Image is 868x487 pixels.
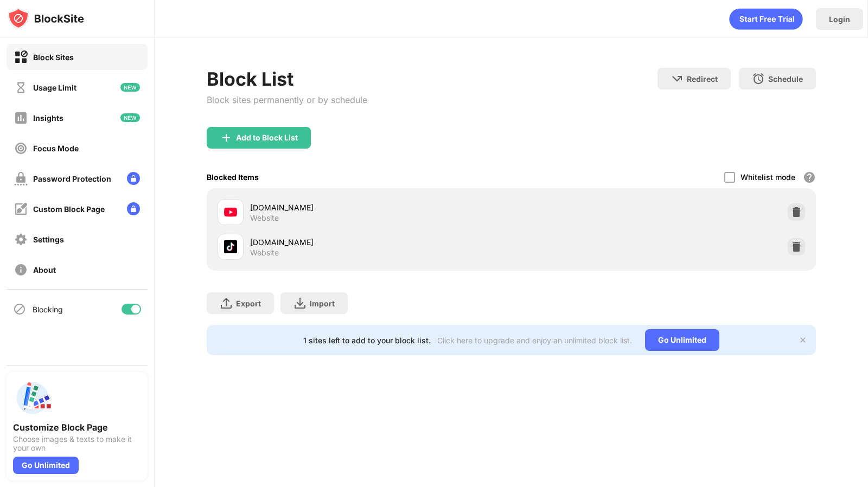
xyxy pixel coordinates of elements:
div: Custom Block Page [33,204,105,214]
div: Import [310,299,335,308]
div: 1 sites left to add to your block list. [303,336,431,345]
div: Website [250,248,279,258]
div: Whitelist mode [741,172,795,182]
img: focus-off.svg [14,142,28,155]
img: customize-block-page-off.svg [14,202,28,216]
div: Customize Block Page [13,422,141,433]
div: Focus Mode [33,144,79,153]
div: Password Protection [33,174,111,183]
div: [DOMAIN_NAME] [250,202,512,213]
img: block-on.svg [14,50,28,64]
div: Go Unlimited [645,329,719,351]
img: logo-blocksite.svg [8,8,84,29]
div: Blocked Items [207,172,259,182]
div: Click here to upgrade and enjoy an unlimited block list. [437,336,632,345]
img: about-off.svg [14,263,28,277]
div: Add to Block List [236,133,298,142]
img: push-custom-page.svg [13,379,52,418]
img: insights-off.svg [14,111,28,125]
div: animation [729,8,803,30]
img: settings-off.svg [14,233,28,246]
img: password-protection-off.svg [14,172,28,185]
img: favicons [224,240,237,253]
div: Choose images & texts to make it your own [13,435,141,452]
img: blocking-icon.svg [13,303,26,316]
div: Usage Limit [33,83,76,92]
img: new-icon.svg [120,83,140,92]
div: Export [236,299,261,308]
div: About [33,265,56,274]
img: favicons [224,206,237,219]
img: lock-menu.svg [127,202,140,215]
div: Block Sites [33,53,74,62]
div: Block sites permanently or by schedule [207,94,367,105]
img: new-icon.svg [120,113,140,122]
div: Schedule [768,74,803,84]
img: lock-menu.svg [127,172,140,185]
img: x-button.svg [799,336,807,344]
img: time-usage-off.svg [14,81,28,94]
div: [DOMAIN_NAME] [250,236,512,248]
div: Redirect [687,74,718,84]
div: Insights [33,113,63,123]
div: Blocking [33,305,63,314]
div: Website [250,213,279,223]
div: Login [829,15,850,24]
div: Settings [33,235,64,244]
div: Go Unlimited [13,457,79,474]
div: Block List [207,68,367,90]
